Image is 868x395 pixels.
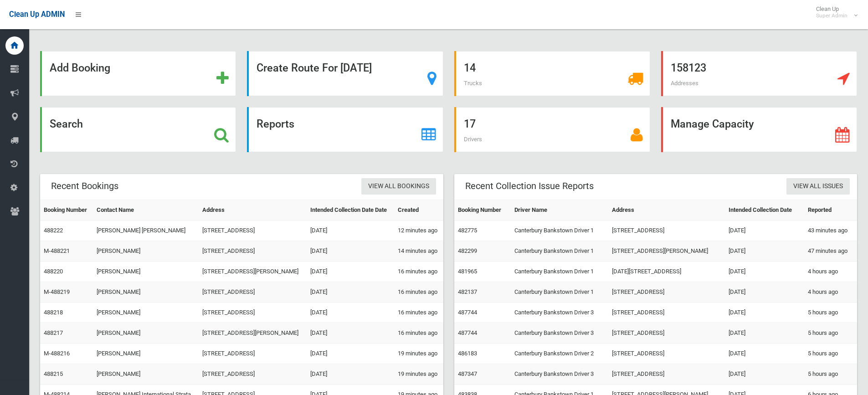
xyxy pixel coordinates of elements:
td: [STREET_ADDRESS] [608,303,724,323]
td: Canterbury Bankstown Driver 1 [511,241,608,262]
td: 14 minutes ago [394,241,443,262]
a: 488222 [44,227,63,234]
strong: Reports [257,118,294,130]
td: 16 minutes ago [394,262,443,282]
td: [DATE] [307,303,394,323]
td: 16 minutes ago [394,323,443,344]
td: [STREET_ADDRESS] [199,282,307,303]
td: Canterbury Bankstown Driver 2 [511,344,608,364]
strong: Search [50,118,83,130]
td: [DATE] [307,364,394,385]
strong: Create Route For [DATE] [257,62,372,74]
span: Clean Up [812,5,857,19]
td: [DATE] [725,323,804,344]
a: Add Booking [40,51,236,96]
a: M-488216 [44,350,70,357]
td: [PERSON_NAME] [93,323,199,344]
a: 488220 [44,268,63,275]
td: [STREET_ADDRESS] [608,364,724,385]
td: [STREET_ADDRESS][PERSON_NAME] [608,241,724,262]
td: 43 minutes ago [804,221,857,241]
a: 17 Drivers [454,107,650,152]
td: [PERSON_NAME] [93,282,199,303]
td: [STREET_ADDRESS] [608,323,724,344]
td: [STREET_ADDRESS] [199,221,307,241]
a: 488218 [44,309,63,316]
a: 488217 [44,329,63,336]
strong: 17 [464,118,476,130]
td: [DATE] [307,282,394,303]
td: [PERSON_NAME] [93,262,199,282]
td: [STREET_ADDRESS] [608,221,724,241]
a: 158123 Addresses [661,51,857,96]
td: [DATE] [307,344,394,364]
td: [PERSON_NAME] [PERSON_NAME] [93,221,199,241]
td: [DATE] [725,364,804,385]
td: [STREET_ADDRESS] [199,303,307,323]
a: Manage Capacity [661,107,857,152]
td: [PERSON_NAME] [93,241,199,262]
td: [DATE] [725,344,804,364]
td: [DATE] [725,262,804,282]
td: [DATE][STREET_ADDRESS] [608,262,724,282]
a: M-488221 [44,247,70,254]
a: 487347 [458,370,477,377]
td: 4 hours ago [804,282,857,303]
header: Recent Bookings [40,177,129,195]
td: [STREET_ADDRESS][PERSON_NAME] [199,262,307,282]
td: [STREET_ADDRESS] [608,282,724,303]
td: 19 minutes ago [394,344,443,364]
a: 488215 [44,370,63,377]
td: 4 hours ago [804,262,857,282]
th: Address [199,200,307,221]
td: [DATE] [725,221,804,241]
a: Search [40,107,236,152]
a: 482137 [458,288,477,295]
td: [DATE] [725,241,804,262]
th: Address [608,200,724,221]
td: [PERSON_NAME] [93,364,199,385]
td: [STREET_ADDRESS] [608,344,724,364]
td: [PERSON_NAME] [93,344,199,364]
td: 5 hours ago [804,323,857,344]
td: 5 hours ago [804,303,857,323]
td: Canterbury Bankstown Driver 3 [511,303,608,323]
td: Canterbury Bankstown Driver 3 [511,323,608,344]
span: Drivers [464,136,482,143]
td: [DATE] [725,303,804,323]
header: Recent Collection Issue Reports [454,177,605,195]
th: Reported [804,200,857,221]
a: View All Bookings [361,178,436,195]
td: [DATE] [307,221,394,241]
strong: Add Booking [50,62,110,74]
a: View All Issues [786,178,850,195]
td: Canterbury Bankstown Driver 3 [511,364,608,385]
td: [DATE] [307,262,394,282]
a: 487744 [458,309,477,316]
td: 16 minutes ago [394,282,443,303]
span: Addresses [671,80,699,87]
td: [STREET_ADDRESS] [199,241,307,262]
a: 486183 [458,350,477,357]
th: Created [394,200,443,221]
strong: 158123 [671,62,706,74]
a: 482299 [458,247,477,254]
td: 12 minutes ago [394,221,443,241]
td: [STREET_ADDRESS] [199,344,307,364]
a: 14 Trucks [454,51,650,96]
th: Intended Collection Date Date [307,200,394,221]
span: Trucks [464,80,482,87]
a: Reports [247,107,443,152]
small: Super Admin [816,12,847,19]
th: Driver Name [511,200,608,221]
a: 481965 [458,268,477,275]
td: 5 hours ago [804,344,857,364]
strong: 14 [464,62,476,74]
td: [DATE] [307,323,394,344]
a: 487744 [458,329,477,336]
td: [PERSON_NAME] [93,303,199,323]
td: [DATE] [307,241,394,262]
td: Canterbury Bankstown Driver 1 [511,262,608,282]
a: 482775 [458,227,477,234]
td: 5 hours ago [804,364,857,385]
